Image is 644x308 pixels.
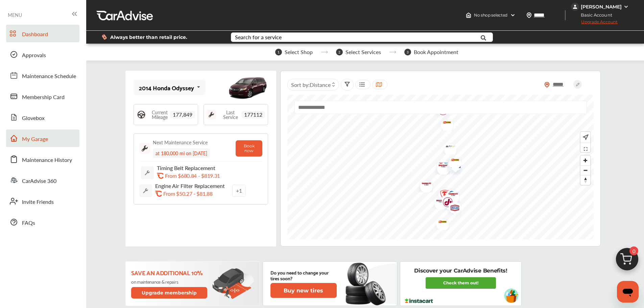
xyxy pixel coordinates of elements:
span: Maintenance History [22,156,72,165]
a: Approvals [6,46,79,63]
span: My Garage [22,135,48,144]
button: Book now [236,140,262,157]
span: 177,849 [170,111,195,118]
button: Zoom out [580,165,590,175]
a: +1 [232,185,246,197]
img: maintenance_logo [139,143,150,154]
canvas: Map [287,95,594,239]
span: Approvals [22,51,46,60]
iframe: Button to launch messaging window [617,281,639,303]
a: Maintenance History [6,150,79,168]
a: FAQs [6,213,79,231]
a: Maintenance Schedule [6,67,79,84]
img: logo-les-schwab.png [444,154,462,168]
div: Map marker [433,185,450,207]
img: logo-les-schwab.png [431,216,449,230]
img: header-home-logo.8d720a4f.svg [466,13,471,18]
span: Select Services [345,49,381,55]
a: Dashboard [6,25,79,42]
span: Current Mileage [149,110,170,119]
a: Glovebox [6,109,79,126]
button: Reset bearing to north [580,175,590,185]
a: Buy new tires [270,283,338,298]
a: Membership Card [6,88,79,105]
div: Map marker [443,155,460,176]
span: Dashboard [22,30,48,39]
img: logo-jiffylube.png [443,155,461,176]
div: Map marker [432,160,449,174]
span: Distance [310,81,331,89]
div: Map marker [442,157,459,174]
img: dollor_label_vector.a70140d1.svg [102,34,107,40]
img: WGsFRI8htEPBVLJbROoPRyZpYNWhNONpIPPETTm6eUC0GeLEiAAAAAElFTkSuQmCC [623,4,629,9]
div: Map marker [444,154,461,168]
span: Glovebox [22,114,45,123]
span: Always better than retail price. [110,35,187,40]
div: Map marker [436,191,453,213]
div: Map marker [444,198,460,220]
img: header-down-arrow.9dd2ce7d.svg [510,13,516,18]
img: maintenance_logo [207,110,216,119]
span: Maintenance Schedule [22,72,76,81]
p: on maintenance & repairs [131,279,209,284]
div: [PERSON_NAME] [581,4,622,10]
div: at 180,000 mi on [DATE] [153,148,210,158]
img: RSM_logo.png [439,141,457,155]
div: Map marker [436,193,453,214]
div: Map marker [431,216,448,230]
img: jVpblrzwTbfkPYzPPzSLxeg0AAAAASUVORK5CYII= [571,3,579,11]
p: Timing Belt Replacement [157,165,231,171]
span: CarAdvise 360 [22,177,56,186]
img: location_vector.a44bc228.svg [526,13,532,18]
span: No shop selected [474,13,507,18]
button: Buy new tires [270,283,337,298]
span: 3 [404,49,411,55]
a: CarAdvise 360 [6,171,79,189]
img: stepper-arrow.e24c07c6.svg [321,51,328,53]
div: + 1 [232,185,246,197]
span: Select Shop [285,49,313,55]
span: FAQs [22,219,35,228]
img: default_wrench_icon.d1a43860.svg [139,184,152,197]
span: 2 [336,49,343,55]
img: logo-valvoline.png [432,157,450,178]
div: Next Maintenance Service [153,139,208,146]
span: Invite Friends [22,198,54,207]
img: logo-mopar.png [440,186,458,206]
img: update-membership.81812027.svg [212,268,254,300]
p: Do you need to change your tires soon? [270,269,337,281]
div: Map marker [440,186,457,206]
img: header-divider.bc55588e.svg [565,10,566,20]
span: 0 [629,246,638,255]
div: Map marker [436,116,453,131]
div: Map marker [430,195,447,209]
p: Discover your CarAdvise Benefits! [414,267,507,275]
span: MENU [8,12,22,18]
span: Basic Account [572,11,617,19]
img: logo-discount-tire.png [430,195,448,209]
img: logo-discount-tire.png [432,160,450,174]
img: logo-americas-tire.png [415,177,433,192]
span: Zoom in [580,156,590,165]
span: 177112 [241,111,265,118]
img: steering_logo [137,110,146,119]
img: logo-les-schwab.png [436,116,454,131]
img: recenter.ce011a49.svg [581,134,589,141]
p: Engine Air Filter Replacement [155,183,230,189]
p: Save an additional 10% [131,269,209,276]
img: new-tire.a0c7fe23.svg [345,260,389,308]
div: Map marker [439,141,456,155]
span: Sort by : [291,81,331,89]
img: logo-americas-tire.png [442,188,460,203]
div: Map marker [415,177,432,192]
img: mobile_8930_st0640_046.jpg [228,72,268,103]
img: logo-jiffylube.png [436,193,454,214]
img: logo-americas-tire.png [432,160,450,174]
span: Book Appointment [414,49,458,55]
img: logo-les-schwab.png [441,189,459,203]
div: Map marker [432,157,449,178]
